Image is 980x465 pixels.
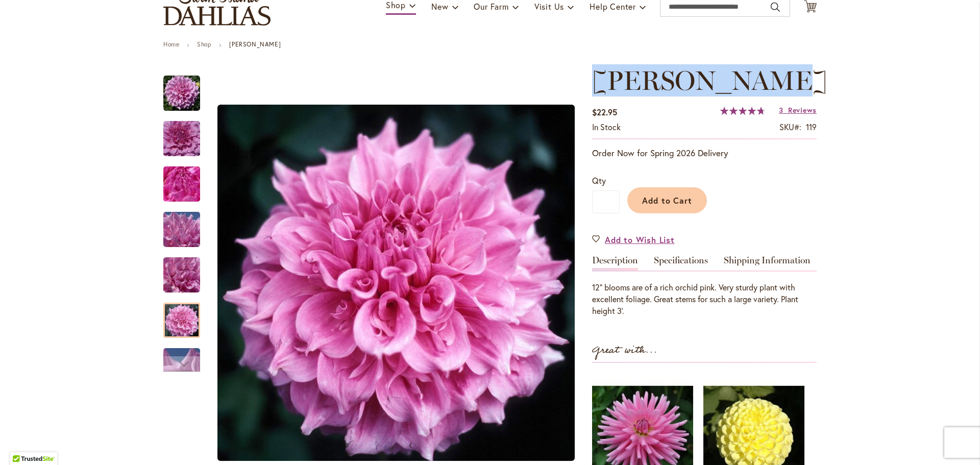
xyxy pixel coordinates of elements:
a: Shipping Information [724,256,811,271]
span: Add to Cart [642,195,693,206]
span: $22.95 [592,107,617,117]
img: Vera Seyfang [163,75,200,112]
a: Specifications [654,256,708,271]
strong: Great with... [592,342,657,359]
img: Vera Seyfang [145,248,218,303]
div: Next [163,356,200,372]
span: Our Farm [474,1,508,12]
div: Detailed Product Info [592,256,817,317]
div: Vera Seyfang [163,65,210,111]
div: 12" blooms are of a rich orchid pink. Very sturdy plant with excellent foliage. Great stems for s... [592,282,817,317]
a: Description [592,256,638,271]
span: [PERSON_NAME] [592,64,827,96]
span: Reviews [788,105,817,115]
img: Vera Seyfang [145,202,218,257]
button: Add to Cart [627,187,707,213]
div: Availability [592,121,621,133]
span: New [431,1,448,12]
span: 3 [779,105,783,115]
strong: [PERSON_NAME] [229,40,281,48]
strong: SKU [779,121,801,132]
span: Help Center [590,1,636,12]
p: Order Now for Spring 2026 Delivery [592,147,817,159]
a: Home [163,40,179,48]
a: Shop [197,40,211,48]
span: Add to Wish List [605,234,675,246]
div: Vera Seyfang [163,202,210,247]
iframe: Launch Accessibility Center [8,429,36,457]
div: Vera Seyfang [163,292,210,338]
span: In stock [592,121,621,132]
span: Qty [592,175,606,186]
div: Vera Seyfang [163,156,210,202]
span: Visit Us [534,1,564,12]
div: Vera Seyfang [163,247,210,292]
img: Vera Seyfang [145,157,218,212]
a: Add to Wish List [592,234,675,246]
a: 3 Reviews [779,105,817,115]
div: Vera Seyfang [163,111,210,156]
div: Vera Seyfang [163,338,200,383]
img: Vera Seyfang [145,114,218,163]
img: Vera Seyfang [217,105,575,461]
div: 96% [720,107,765,115]
div: 119 [806,121,817,133]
